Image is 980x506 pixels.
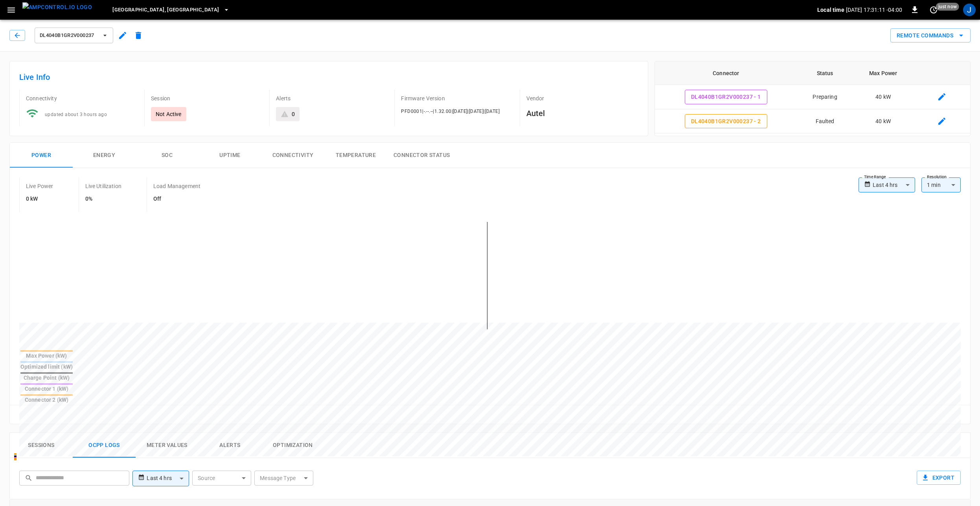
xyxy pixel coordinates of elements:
h6: Autel [526,107,638,120]
th: Max Power [853,61,914,85]
h6: 0 kW [26,195,53,203]
div: 1 min [921,177,961,192]
p: Not Active [156,110,182,118]
div: Last 4 hrs [147,471,189,486]
span: updated about 3 hours ago [45,112,107,117]
p: Vendor [526,94,638,102]
label: Resolution [927,174,947,180]
span: PFD0001|-.--.--|1.32.00|[DATE]|[DATE]|[DATE] [401,109,500,114]
td: 40 kW [853,85,914,109]
button: SOC [136,143,199,168]
p: Live Power [26,182,53,190]
span: just now [936,3,959,11]
p: Alerts [276,94,388,102]
button: Sessions [10,433,73,458]
button: Uptime [199,143,261,168]
p: Load Management [153,182,200,190]
button: Connector Status [387,143,456,168]
h6: Live Info [19,71,638,83]
div: profile-icon [963,4,976,16]
p: Session [151,94,263,102]
span: DL4040B1GR2V000237 [40,31,98,40]
button: DL4040B1GR2V000237 - 1 [685,90,767,104]
td: Preparing [797,85,853,109]
h6: Off [153,195,200,203]
button: Export [917,471,961,485]
button: Optimization [261,433,324,458]
td: 40 kW [853,109,914,134]
button: set refresh interval [927,4,940,16]
div: Last 4 hrs [873,177,915,192]
button: Power [10,143,73,168]
p: Connectivity [26,94,138,102]
div: 0 [292,110,295,118]
div: remote commands options [890,28,971,43]
button: DL4040B1GR2V000237 [35,28,113,43]
p: Local time [817,6,844,14]
th: Status [797,61,853,85]
table: connector table [655,61,970,133]
button: DL4040B1GR2V000237 - 2 [685,114,767,129]
button: Ocpp logs [73,433,136,458]
button: Temperature [324,143,387,168]
img: ampcontrol.io logo [22,2,92,12]
p: Firmware Version [401,94,513,102]
label: Time Range [864,174,886,180]
p: [DATE] 17:31:11 -04:00 [846,6,902,14]
th: Connector [655,61,797,85]
button: Connectivity [261,143,324,168]
p: Live Utilization [85,182,121,190]
span: [GEOGRAPHIC_DATA], [GEOGRAPHIC_DATA] [112,6,219,15]
h6: 0% [85,195,121,203]
button: Remote Commands [890,28,971,43]
button: Energy [73,143,136,168]
td: Faulted [797,109,853,134]
button: Meter Values [136,433,199,458]
button: [GEOGRAPHIC_DATA], [GEOGRAPHIC_DATA] [109,2,232,18]
button: Alerts [199,433,261,458]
